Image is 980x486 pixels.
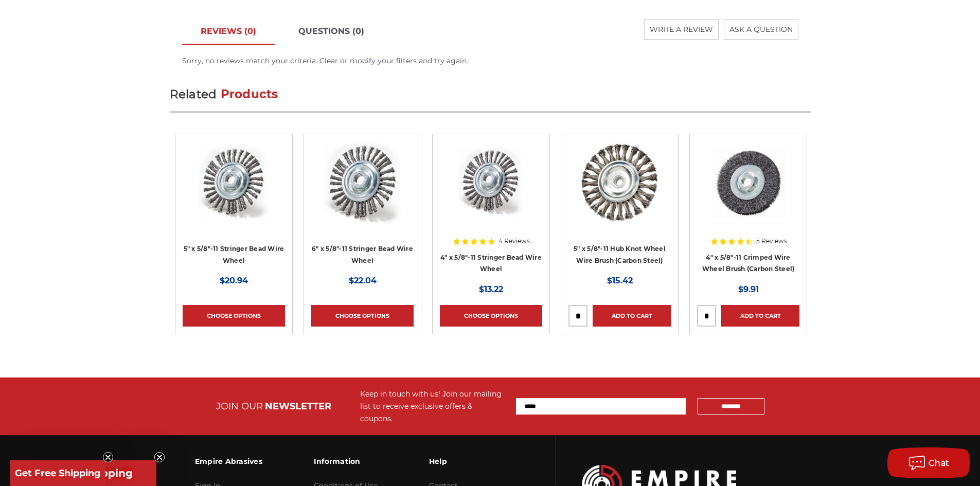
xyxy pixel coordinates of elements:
[440,254,542,273] a: 4" x 5/8"-11 Stringer Bead Wire Wheel
[349,276,377,285] span: $22.04
[724,19,798,40] button: ASK A QUESTION
[182,56,798,66] div: Sorry, no reviews match your criteria. Clear or modify your filters and try again.
[479,284,503,294] span: $13.22
[568,141,671,239] a: 5" x 5/8"-11 Hub Knot Wheel Wire Brush (Carbon Steel)
[154,452,165,462] button: Close teaser
[702,254,795,273] a: 4" x 5/8"-11 Crimped Wire Wheel Brush (Carbon Steel)
[265,401,331,412] span: NEWSLETTER
[360,388,506,425] div: Keep in touch with us! Join our mailing list to receive exclusive offers & coupons.
[311,305,414,327] a: Choose Options
[216,401,263,412] span: JOIN OUR
[312,245,413,264] a: 6" x 5/8"-11 Stringer Bead Wire Wheel
[429,451,498,472] h3: Help
[697,141,799,239] a: 4" x 5/8"-11 Crimped Wire Wheel Brush (Carbon Steel)
[574,245,666,264] a: 5" x 5/8"-11 Hub Knot Wheel Wire Brush (Carbon Steel)
[183,141,285,239] a: 5" x 5/8"-11 Stringer Bead Wire Wheel
[311,141,414,239] a: 6" x 5/8"-11 Stringer Bead Wire Wheel
[929,458,950,468] span: Chat
[729,25,793,34] span: ASK A QUESTION
[220,276,248,285] span: $20.94
[704,141,792,224] img: 4" x 5/8"-11 Crimped Wire Wheel Brush (Carbon Steel)
[314,451,378,472] h3: Information
[578,141,662,224] img: 5" x 5/8"-11 Hub Knot Wheel Wire Brush (Carbon Steel)
[756,238,787,244] span: 5 Reviews
[103,452,113,462] button: Close teaser
[450,141,532,224] img: 4" x 5/8"-11 Stringer Bead Wire Wheel
[440,305,542,327] a: Choose Options
[644,19,719,40] button: WRITE A REVIEW
[650,25,713,34] span: WRITE A REVIEW
[607,276,633,285] span: $15.42
[221,87,278,101] span: Products
[498,238,530,244] span: 4 Reviews
[182,19,275,45] a: REVIEWS (0)
[193,141,275,224] img: 5" x 5/8"-11 Stringer Bead Wire Wheel
[738,284,759,294] span: $9.91
[15,467,101,479] span: Get Free Shipping
[10,460,156,486] div: Get Free ShippingClose teaser
[10,460,105,486] div: Get Free ShippingClose teaser
[195,451,262,472] h3: Empire Abrasives
[183,305,285,327] a: Choose Options
[593,305,671,327] a: Add to Cart
[440,141,542,239] a: 4" x 5/8"-11 Stringer Bead Wire Wheel
[887,447,970,478] button: Chat
[280,19,383,45] a: QUESTIONS (0)
[170,87,217,101] span: Related
[322,141,404,224] img: 6" x 5/8"-11 Stringer Bead Wire Wheel
[721,305,799,327] a: Add to Cart
[184,245,284,264] a: 5" x 5/8"-11 Stringer Bead Wire Wheel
